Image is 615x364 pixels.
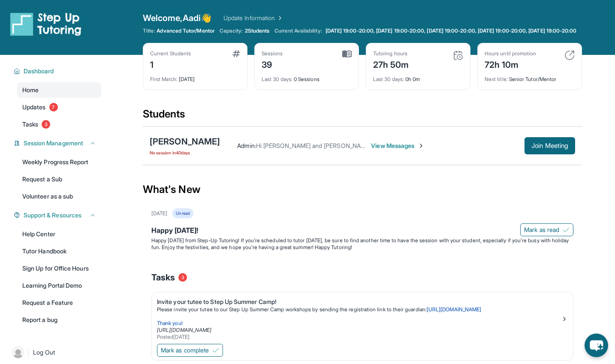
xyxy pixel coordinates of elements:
span: Advanced Tutor/Mentor [157,27,214,34]
a: Request a Feature [17,295,101,310]
a: Report a bug [17,312,101,328]
img: Mark as read [563,226,570,233]
a: Home [17,82,101,98]
a: Help Center [17,226,101,242]
div: 39 [262,57,283,71]
span: 3 [178,273,187,282]
button: Support & Resources [20,211,96,220]
a: Learning Portal Demo [17,278,101,293]
span: Next title : [485,76,508,82]
div: Students [143,107,582,126]
div: Posted [DATE] [157,334,561,340]
span: Last 30 days : [262,76,292,82]
span: First Match : [150,76,178,82]
a: Request a Sub [17,171,101,187]
a: Weekly Progress Report [17,154,101,170]
span: Support & Resources [24,211,81,220]
span: Capacity: [220,27,243,34]
div: Tutoring hours [373,50,409,57]
a: Invite your tutee to Step Up Summer Camp!Please invite your tutee to our Step Up Summer Camp work... [152,292,573,342]
span: 2 Students [245,27,270,34]
div: Sessions [262,50,283,57]
span: Thank you! [157,320,183,326]
a: Tutor Handbook [17,244,101,259]
span: Home [22,86,39,94]
div: Unread [172,208,193,218]
div: 0 Sessions [262,71,352,83]
span: View Messages [371,141,425,150]
a: [URL][DOMAIN_NAME] [157,327,211,333]
button: Mark as read [520,223,573,236]
button: Dashboard [20,67,96,75]
span: No session in 40 days [150,149,220,156]
p: Please invite your tutee to our Step Up Summer Camp workshops by sending the registration link to... [157,306,561,313]
img: user-img [12,346,24,358]
button: Mark as complete [157,344,223,357]
div: [PERSON_NAME] [150,135,220,147]
a: Updates7 [17,99,101,115]
div: 27h 50m [373,57,409,71]
div: Senior Tutor/Mentor [485,71,575,83]
span: Admin : [237,142,256,149]
a: [DATE] 19:00-20:00, [DATE] 19:00-20:00, [DATE] 19:00-20:00, [DATE] 19:00-20:00, [DATE] 19:00-20:00 [324,27,579,34]
span: Title: [143,27,155,34]
span: Mark as read [524,226,559,234]
img: card [564,50,575,60]
div: 0h 0m [373,71,463,83]
span: Tasks [22,120,38,129]
span: 3 [42,120,50,129]
span: Welcome, Aadi 👋 [143,12,211,24]
div: 72h 10m [485,57,536,71]
a: Sign Up for Office Hours [17,261,101,276]
span: Join Meeting [531,143,568,148]
img: Chevron Right [275,14,283,22]
img: card [453,50,463,60]
button: Session Management [20,139,96,147]
span: Last 30 days : [373,76,404,82]
span: Log Out [33,348,55,357]
span: 7 [49,103,58,111]
div: [DATE] [150,71,240,83]
div: Happy [DATE]! [151,225,573,237]
a: Volunteer as a sub [17,189,101,204]
div: Current Students [150,50,191,57]
div: Hours until promotion [485,50,536,57]
span: Tasks [151,271,175,283]
div: 1 [150,57,191,71]
span: Dashboard [24,67,54,75]
span: Mark as complete [161,346,209,355]
button: Join Meeting [525,137,575,154]
a: |Log Out [9,343,101,362]
span: Updates [22,103,46,111]
div: Invite your tutee to Step Up Summer Camp! [157,298,561,306]
a: Update Information [223,14,283,22]
span: Current Availability: [274,27,322,34]
span: | [27,347,30,358]
span: Session Management [24,139,83,147]
a: Tasks3 [17,117,101,132]
span: [DATE] 19:00-20:00, [DATE] 19:00-20:00, [DATE] 19:00-20:00, [DATE] 19:00-20:00, [DATE] 19:00-20:00 [326,27,577,34]
img: Mark as complete [212,347,219,354]
img: card [232,50,240,57]
img: logo [10,12,81,36]
a: [URL][DOMAIN_NAME] [427,306,481,313]
div: [DATE] [151,210,167,217]
button: chat-button [585,334,608,357]
img: Chevron-Right [418,142,425,149]
div: What's New [143,171,582,208]
img: card [342,50,352,58]
p: Happy [DATE] from Step-Up Tutoring! If you're scheduled to tutor [DATE], be sure to find another ... [151,237,573,251]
